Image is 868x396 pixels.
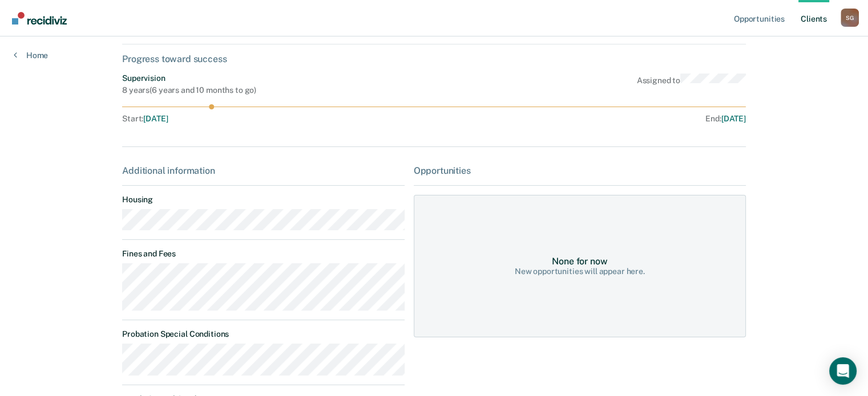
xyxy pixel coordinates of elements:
[122,114,434,124] div: Start :
[12,12,67,25] img: Recidiviz
[515,267,645,276] div: New opportunities will appear here.
[122,195,405,205] dt: Housing
[829,357,857,385] div: Open Intercom Messenger
[122,165,405,176] div: Additional information
[552,256,607,267] div: None for now
[122,249,405,259] dt: Fines and Fees
[841,9,859,27] button: Profile dropdown button
[841,9,859,27] div: S G
[721,114,746,123] span: [DATE]
[637,74,746,95] div: Assigned to
[414,165,746,176] div: Opportunities
[122,74,256,83] div: Supervision
[14,50,48,60] a: Home
[439,114,746,124] div: End :
[122,329,405,339] dt: Probation Special Conditions
[143,114,168,123] span: [DATE]
[122,85,256,95] div: 8 years ( 6 years and 10 months to go )
[122,54,746,64] div: Progress toward success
